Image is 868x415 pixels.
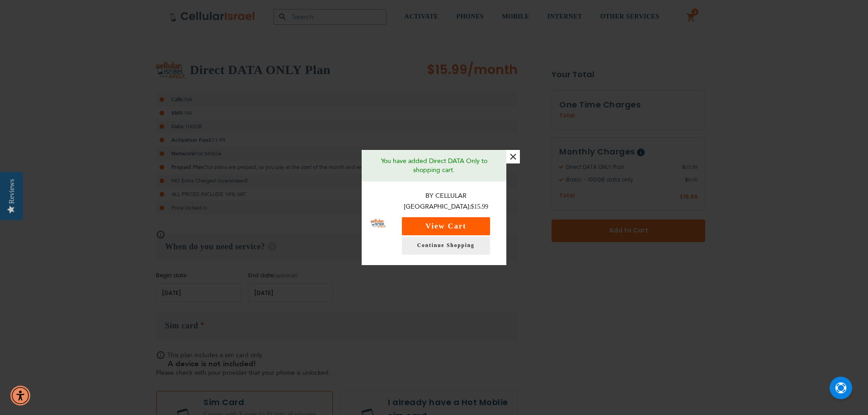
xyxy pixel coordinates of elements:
button: View Cart [402,217,490,235]
p: You have added Direct DATA Only to shopping cart. [368,157,500,175]
p: By Cellular [GEOGRAPHIC_DATA]: [395,191,498,213]
div: Accessibility Menu [10,386,30,406]
button: × [506,150,520,163]
span: $15.99 [471,203,489,210]
a: Continue Shopping [402,237,490,255]
div: Reviews [8,179,16,204]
